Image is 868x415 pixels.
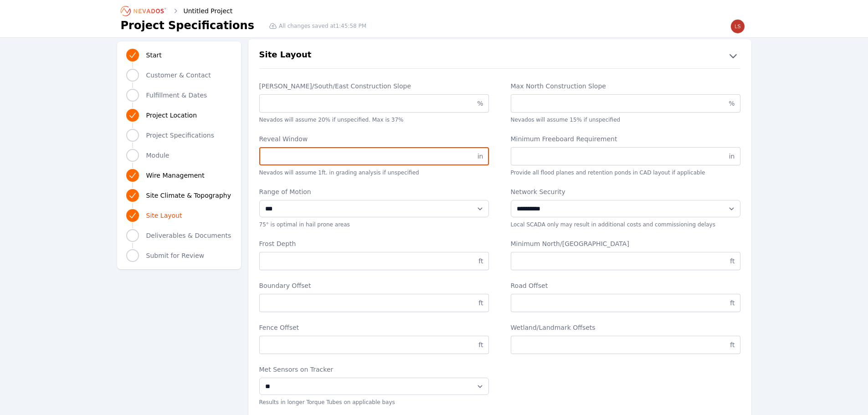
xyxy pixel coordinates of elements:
label: Fence Offset [259,323,489,332]
div: Untitled Project [171,6,233,15]
span: Wire Management [146,171,205,180]
button: Site Layout [248,48,751,63]
label: Minimum Freeboard Requirement [511,134,740,143]
label: Boundary Offset [259,281,489,290]
label: Road Offset [511,281,740,290]
img: lsukhram@nexamp.com [730,19,745,34]
label: Met Sensors on Tracker [259,365,489,374]
p: Provide all flood planes and retention ponds in CAD layout if applicable [511,169,740,176]
span: Site Climate & Topography [146,191,231,200]
p: Nevados will assume 20% if unspecified. Max is 37% [259,116,489,123]
p: Results in longer Torque Tubes on applicable bays [259,399,489,406]
span: Module [146,151,169,160]
label: Wetland/Landmark Offsets [511,323,740,332]
h2: Site Layout [259,48,312,63]
span: Customer & Contact [146,71,211,80]
h1: Project Specifications [121,18,254,33]
span: Project Location [146,111,197,120]
span: Start [146,51,162,60]
span: Site Layout [146,211,182,220]
label: Network Security [511,187,740,196]
span: Submit for Review [146,251,205,260]
span: Fulfillment & Dates [146,91,207,100]
label: Frost Depth [259,239,489,248]
span: Project Specifications [146,131,215,140]
label: [PERSON_NAME]/South/East Construction Slope [259,82,489,91]
nav: Progress [126,47,232,264]
span: All changes saved at 1:45:58 PM [279,22,366,30]
label: Max North Construction Slope [511,82,740,91]
label: Reveal Window [259,134,489,143]
p: Nevados will assume 15% if unspecified [511,116,740,123]
span: Deliverables & Documents [146,231,231,240]
p: 75° is optimal in hail prone areas [259,221,489,228]
label: Minimum North/[GEOGRAPHIC_DATA] [511,239,740,248]
label: Range of Motion [259,187,489,196]
p: Nevados will assume 1ft. in grading analysis if unspecified [259,169,489,176]
nav: Breadcrumb [121,4,233,18]
p: Local SCADA only may result in additional costs and commissioning delays [511,221,740,228]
